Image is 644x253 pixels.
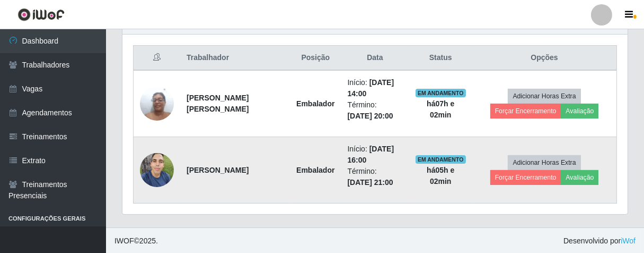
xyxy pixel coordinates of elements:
[290,46,341,71] th: Posição
[427,99,454,119] strong: há 07 h e 02 min
[472,46,616,71] th: Opções
[347,77,402,99] li: Início:
[296,166,334,174] strong: Embalador
[140,147,174,192] img: 1718656806486.jpeg
[621,237,636,245] a: iWof
[347,145,394,164] time: [DATE] 16:00
[416,155,466,164] span: EM ANDAMENTO
[490,104,561,119] button: Forçar Encerramento
[508,89,580,104] button: Adicionar Horas Extra
[416,89,466,97] span: EM ANDAMENTO
[187,94,249,113] strong: [PERSON_NAME] [PERSON_NAME]
[561,104,598,119] button: Avaliação
[140,81,174,126] img: 1703019417577.jpeg
[114,235,158,247] span: © 2025 .
[347,144,402,166] li: Início:
[347,166,402,188] li: Término:
[561,170,598,185] button: Avaliação
[427,166,454,185] strong: há 05 h e 02 min
[187,166,249,174] strong: [PERSON_NAME]
[114,237,134,245] span: IWOF
[17,8,65,21] img: CoreUI Logo
[347,178,393,187] time: [DATE] 21:00
[508,155,580,170] button: Adicionar Horas Extra
[296,99,334,108] strong: Embalador
[347,78,394,98] time: [DATE] 14:00
[347,99,402,122] li: Término:
[180,46,290,71] th: Trabalhador
[347,112,393,120] time: [DATE] 20:00
[490,170,561,185] button: Forçar Encerramento
[409,46,472,71] th: Status
[563,235,636,247] span: Desenvolvido por
[341,46,409,71] th: Data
